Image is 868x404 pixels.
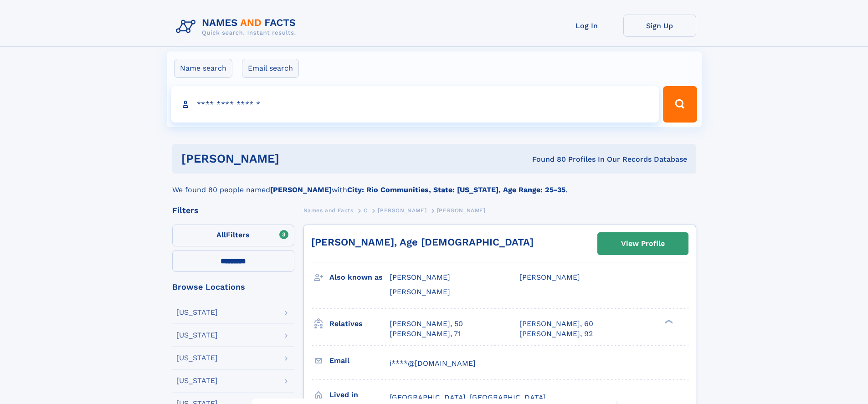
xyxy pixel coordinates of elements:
[519,273,580,281] span: [PERSON_NAME]
[329,316,390,332] h3: Relatives
[303,205,354,216] a: Names and Facts
[172,206,294,215] div: Filters
[270,185,332,194] b: [PERSON_NAME]
[406,154,687,164] div: Found 80 Profiles In Our Records Database
[216,230,226,239] span: All
[242,59,299,78] label: Email search
[364,207,368,214] span: C
[390,393,546,402] span: [GEOGRAPHIC_DATA], [GEOGRAPHIC_DATA]
[364,205,368,216] a: C
[176,377,218,384] div: [US_STATE]
[623,15,696,37] a: Sign Up
[176,354,218,362] div: [US_STATE]
[172,283,294,291] div: Browse Locations
[171,86,659,123] input: search input
[663,318,673,324] div: ❯
[378,205,426,216] a: [PERSON_NAME]
[598,233,688,255] a: View Profile
[378,207,426,214] span: [PERSON_NAME]
[181,153,406,164] h1: [PERSON_NAME]
[390,287,450,296] span: [PERSON_NAME]
[172,225,294,246] label: Filters
[172,15,303,39] img: Logo Names and Facts
[311,236,534,248] a: [PERSON_NAME], Age [DEMOGRAPHIC_DATA]
[519,329,593,339] a: [PERSON_NAME], 92
[390,329,461,339] a: [PERSON_NAME], 71
[621,233,665,254] div: View Profile
[437,207,486,214] span: [PERSON_NAME]
[519,319,593,329] a: [PERSON_NAME], 60
[390,273,450,281] span: [PERSON_NAME]
[663,86,697,123] button: Search Button
[329,387,390,403] h3: Lived in
[550,15,623,37] a: Log In
[172,174,696,195] div: We found 80 people named with .
[174,59,232,78] label: Name search
[390,319,463,329] a: [PERSON_NAME], 50
[329,353,390,368] h3: Email
[347,185,565,194] b: City: Rio Communities, State: [US_STATE], Age Range: 25-35
[176,309,218,316] div: [US_STATE]
[176,332,218,339] div: [US_STATE]
[329,270,390,285] h3: Also known as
